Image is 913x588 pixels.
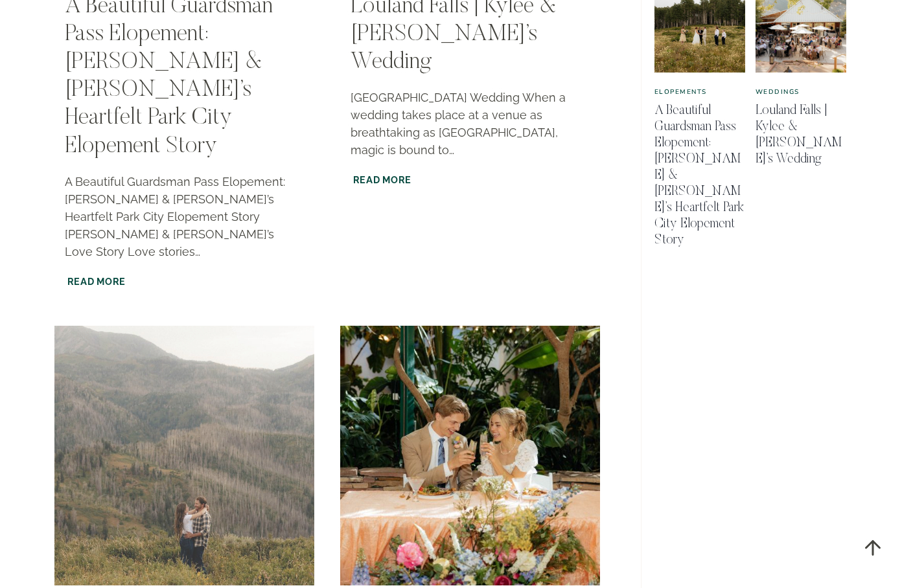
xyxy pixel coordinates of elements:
p: A Beautiful Guardsman Pass Elopement: [PERSON_NAME] & [PERSON_NAME]’s Heartfelt Park City Elopeme... [65,173,304,260]
img: Mt Nebo Utah | Kristin & Ty’s Engagements [51,323,316,588]
a: Weddings [756,87,800,96]
a: Scroll to top [851,526,894,569]
a: Elopements [654,87,707,96]
a: Read More [65,273,128,289]
a: A Beautiful Guardsman Pass Elopement: [PERSON_NAME] & [PERSON_NAME]’s Heartfelt Park City Elopeme... [654,104,744,247]
a: Read More [351,172,414,188]
img: Highland Gardens Utah | Zinnia & Royce’s Wedding [340,326,600,585]
p: [GEOGRAPHIC_DATA] Wedding When a wedding takes place at a venue as breathtaking as [GEOGRAPHIC_DA... [351,89,590,159]
a: Mt Nebo Utah | Kristin & Ty’s Engagements [54,326,314,585]
a: Louland Falls | Kylee & [PERSON_NAME]’s Wedding [756,104,842,166]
